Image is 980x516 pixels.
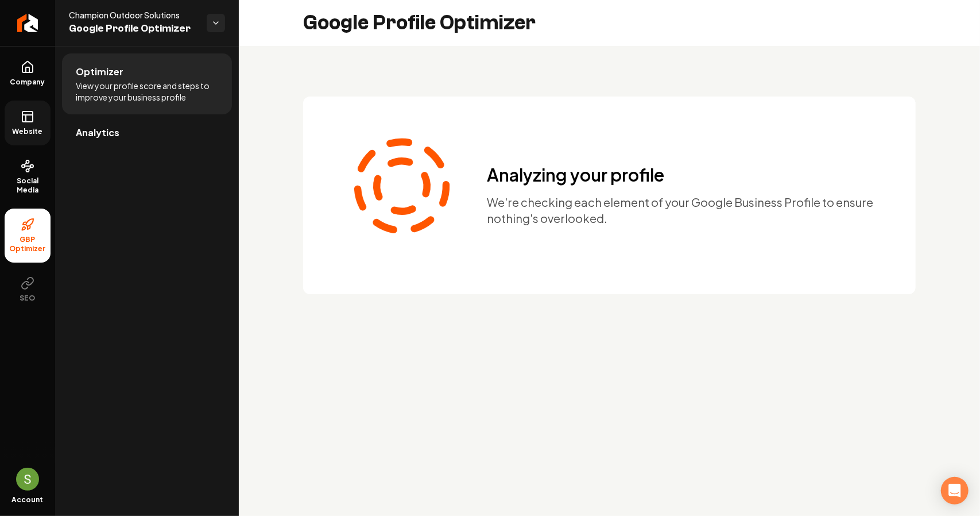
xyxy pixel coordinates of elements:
[941,477,969,505] div: Open Intercom Messenger
[487,164,874,185] h1: Analyzing your profile
[76,80,218,103] span: View your profile score and steps to improve your business profile
[16,294,40,303] span: SEO
[69,21,197,37] span: Google Profile Optimizer
[76,126,119,140] span: Analytics
[69,9,197,21] span: Champion Outdoor Solutions
[5,235,51,253] span: GBP Optimizer
[12,495,44,505] span: Account
[487,194,874,226] p: We're checking each element of your Google Business Profile to ensure nothing's overlooked.
[16,468,39,491] img: Sales Champion
[5,101,51,145] a: Website
[5,267,51,312] button: SEO
[76,65,123,79] span: Optimizer
[6,78,50,87] span: Company
[62,114,232,151] a: Analytics
[5,176,51,195] span: Social Media
[5,150,51,204] a: Social Media
[5,51,51,96] a: Company
[8,127,48,136] span: Website
[16,468,39,491] button: Open user button
[303,11,536,34] h2: Google Profile Optimizer
[17,14,38,32] img: Rebolt Logo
